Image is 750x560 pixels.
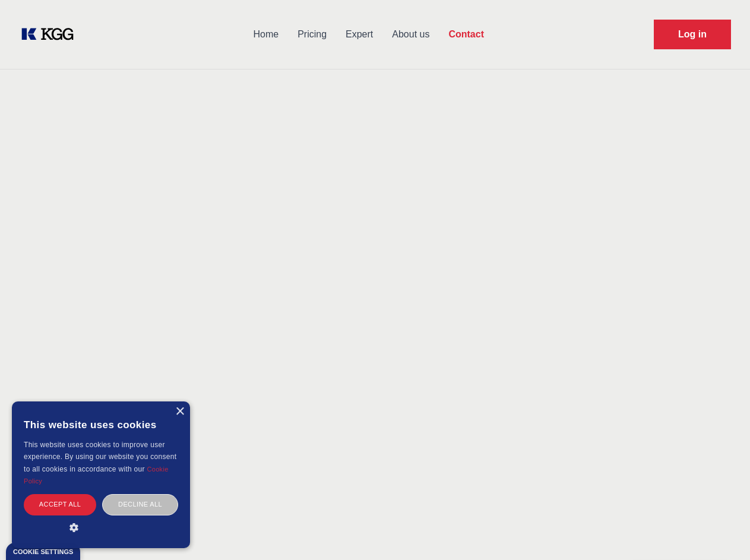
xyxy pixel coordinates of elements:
span: This website uses cookies to improve user experience. By using our website you consent to all coo... [24,441,176,473]
div: Accept all [24,494,96,515]
a: Cookie Policy [24,466,169,485]
div: Close [175,407,184,416]
a: KOL Knowledge Platform: Talk to Key External Experts (KEE) [19,25,83,44]
a: Home [243,19,288,50]
iframe: Chat Widget [691,503,750,560]
a: Request Demo [654,20,731,49]
a: Expert [336,19,382,50]
div: This website uses cookies [24,410,178,439]
div: Cookie settings [13,549,73,555]
div: Decline all [102,494,178,515]
a: Contact [439,19,493,50]
a: Pricing [288,19,336,50]
a: About us [382,19,439,50]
